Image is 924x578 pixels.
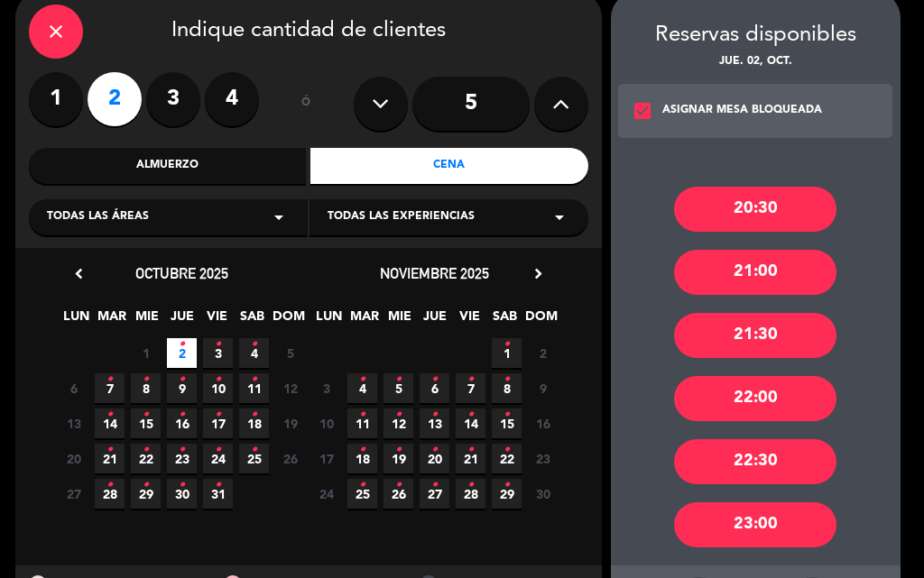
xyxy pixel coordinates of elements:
span: 22 [492,444,522,473]
div: ó [277,72,336,135]
i: • [359,471,365,500]
i: • [359,400,365,429]
span: 30 [167,479,197,509]
div: ASIGNAR MESA BLOQUEADA [662,102,822,120]
span: 22 [131,444,161,473]
i: chevron_right [529,264,548,283]
span: LUN [314,306,344,335]
i: • [251,365,257,394]
span: 20 [420,444,449,473]
label: 2 [88,72,142,126]
span: 14 [456,408,485,438]
i: chevron_left [69,264,88,283]
span: DOM [273,306,302,335]
i: • [359,436,365,464]
span: Todas las áreas [47,208,149,226]
span: octubre 2025 [135,264,228,282]
span: noviembre 2025 [380,264,489,282]
span: 16 [167,408,197,438]
div: 22:30 [674,439,836,484]
span: 6 [420,373,449,403]
i: • [215,330,221,359]
span: 26 [275,444,305,473]
div: 20:30 [674,187,836,232]
span: VIE [455,306,485,335]
div: Cena [310,148,588,184]
div: jue. 02, oct. [611,53,901,71]
i: • [215,436,221,464]
i: • [143,471,149,500]
span: 10 [203,373,233,403]
span: DOM [525,306,555,335]
i: • [215,400,221,429]
i: • [106,400,113,429]
i: • [251,400,257,429]
i: • [179,365,185,394]
i: • [431,436,438,464]
span: Todas las experiencias [328,208,475,226]
i: • [215,471,221,500]
span: 21 [95,444,125,473]
span: 18 [239,408,269,438]
i: • [431,471,438,500]
span: 11 [347,408,377,438]
span: 5 [383,373,413,403]
span: JUE [167,306,197,335]
span: MAR [97,306,126,335]
span: SAB [490,306,520,335]
span: 26 [383,479,413,509]
span: 18 [347,444,377,473]
i: • [179,400,185,429]
i: • [251,436,257,464]
i: • [251,330,257,359]
i: • [467,471,474,500]
span: VIE [202,306,232,335]
span: 25 [347,479,377,509]
i: • [395,436,402,464]
span: 6 [59,373,88,403]
span: MIE [384,306,414,335]
span: 2 [167,338,197,368]
label: 4 [205,72,259,126]
i: • [504,365,510,394]
div: Indique cantidad de clientes [29,5,588,59]
span: 4 [239,338,269,368]
span: 10 [311,408,341,438]
span: 23 [528,444,558,473]
span: 12 [275,373,305,403]
span: 29 [492,479,522,509]
div: 22:00 [674,376,836,421]
span: 16 [528,408,558,438]
i: • [359,365,365,394]
div: 23:00 [674,502,836,547]
i: • [143,400,149,429]
span: 17 [311,444,341,473]
span: 17 [203,408,233,438]
span: 28 [456,479,485,509]
i: arrow_drop_down [549,206,570,228]
i: close [45,21,67,42]
i: • [106,365,113,394]
span: 5 [275,338,305,368]
span: 15 [492,408,522,438]
span: 27 [420,479,449,509]
i: • [467,400,474,429]
i: • [179,330,185,359]
span: 24 [203,444,233,473]
i: • [504,400,510,429]
label: 1 [29,72,83,126]
span: 29 [131,479,161,509]
span: 4 [347,373,377,403]
span: 24 [311,479,341,509]
span: 21 [456,444,485,473]
i: • [467,436,474,464]
span: 7 [95,373,125,403]
span: 11 [239,373,269,403]
i: check_box [632,100,653,122]
i: • [431,400,438,429]
i: • [106,471,113,500]
i: • [106,436,113,464]
span: 13 [59,408,88,438]
i: • [179,436,185,464]
i: • [179,471,185,500]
